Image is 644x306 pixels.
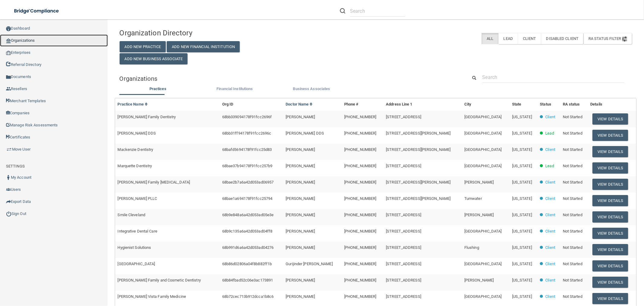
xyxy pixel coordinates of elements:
button: View Details [592,162,628,174]
span: [PERSON_NAME] [286,229,315,233]
span: 68b86d02806a04f8b882ff1b [222,262,272,266]
p: Client [546,146,556,153]
span: [STREET_ADDRESS] [386,229,421,233]
span: [US_STATE] [512,115,532,119]
span: Smile Cleveland [118,213,146,217]
img: icon-filter@2x.21656d0b.png [622,37,627,41]
button: View Details [592,293,628,304]
span: [US_STATE] [512,131,532,135]
span: [GEOGRAPHIC_DATA] [464,164,502,168]
button: View Details [592,244,628,255]
th: RA status [560,98,588,111]
img: ic-search.3b580494.png [340,8,345,14]
span: Not Started [563,278,582,282]
span: [GEOGRAPHIC_DATA] [464,294,502,299]
img: enterprise.0d942306.png [6,51,11,55]
span: Not Started [563,115,582,119]
button: View Details [592,113,628,125]
img: icon-export.b9366987.png [6,199,11,204]
label: Financial Institutions [199,85,270,93]
span: 68bb31ff94178f91fcc2696c [222,131,271,135]
span: [STREET_ADDRESS][PERSON_NAME] [386,131,450,135]
button: View Details [592,146,628,157]
button: View Details [592,228,628,239]
span: [PHONE_NUMBER] [344,262,376,266]
th: Address Line 1 [383,98,462,111]
span: Not Started [563,196,582,201]
span: Practices [149,86,166,91]
label: Practices [123,85,194,93]
span: [PERSON_NAME] [286,196,315,201]
span: [PERSON_NAME] [286,147,315,152]
img: bridge_compliance_login_screen.278c3ca4.svg [9,5,65,17]
h4: Organization Directory [120,29,284,37]
p: Client [546,260,556,268]
span: Not Started [563,229,582,233]
img: icon-documents.8dae5593.png [6,75,11,80]
span: [US_STATE] [512,278,532,282]
span: [STREET_ADDRESS][PERSON_NAME] [386,180,450,184]
span: Not Started [563,180,582,184]
span: 68bafd5694178f91fcc25d83 [222,147,272,152]
span: Not Started [563,245,582,250]
img: ic_dashboard_dark.d01f4a41.png [6,26,11,31]
span: [PERSON_NAME] Family [MEDICAL_DATA] [118,180,190,184]
label: Disabled Client [541,33,584,44]
span: Integrative Dental Care [118,229,157,233]
th: Phone # [342,98,383,111]
span: [PERSON_NAME] PLLC [118,196,157,201]
label: Business Associates [276,85,347,93]
img: ic_user_dark.df1a06c3.png [6,175,11,180]
p: Client [546,293,556,300]
span: Mackenzie Dentistry [118,147,153,152]
span: 68bb339094178f91fcc2696f [222,115,272,119]
span: [PERSON_NAME] DDS [118,131,156,135]
button: View Details [592,260,628,272]
p: Client [546,228,556,235]
span: Hygienist Solutions [118,245,151,250]
span: Not Started [563,164,582,168]
a: Practice Name [118,102,148,106]
span: [STREET_ADDRESS] [386,115,421,119]
span: [STREET_ADDRESS] [386,245,421,250]
span: Not Started [563,262,582,266]
button: Add New Practice [120,41,166,52]
span: [PERSON_NAME] DDS [286,131,324,135]
span: [PHONE_NUMBER] [344,131,376,135]
span: [US_STATE] [512,245,532,250]
span: 68b72cec713b912dcca1b8c6 [222,294,274,299]
h5: Organizations [120,75,458,82]
span: [PHONE_NUMBER] [344,180,376,184]
span: Business Associates [293,86,330,91]
a: Doctor Name [286,102,313,106]
img: briefcase.64adab9b.png [6,146,12,152]
span: [GEOGRAPHIC_DATA] [464,262,502,266]
span: [PHONE_NUMBER] [344,294,376,299]
span: [GEOGRAPHIC_DATA] [118,262,155,266]
span: Financial Institutions [216,86,253,91]
span: [GEOGRAPHIC_DATA] [464,147,502,152]
span: [PERSON_NAME] [286,164,315,168]
span: [PERSON_NAME] [464,213,494,217]
p: Client [546,211,556,219]
span: [US_STATE] [512,213,532,217]
th: State [510,98,538,111]
span: RA Status Filter [588,36,627,41]
span: 68b9c135a6a42d053ad04ff8 [222,229,272,233]
span: [PHONE_NUMBER] [344,229,376,233]
span: [US_STATE] [512,229,532,233]
span: [PHONE_NUMBER] [344,196,376,201]
p: Lead [546,130,554,137]
label: Lead [498,33,518,44]
span: 68bae37b94178f91fcc257b9 [222,164,272,168]
span: [STREET_ADDRESS][PERSON_NAME] [386,147,450,152]
span: Not Started [563,294,582,299]
button: View Details [592,179,628,190]
span: [PERSON_NAME] [464,180,494,184]
img: icon-users.e205127d.png [6,187,11,192]
span: Gurijinder [PERSON_NAME] [286,262,332,266]
span: [PHONE_NUMBER] [344,147,376,152]
span: [US_STATE] [512,294,532,299]
span: [PERSON_NAME] [286,115,315,119]
span: [GEOGRAPHIC_DATA] [464,131,502,135]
